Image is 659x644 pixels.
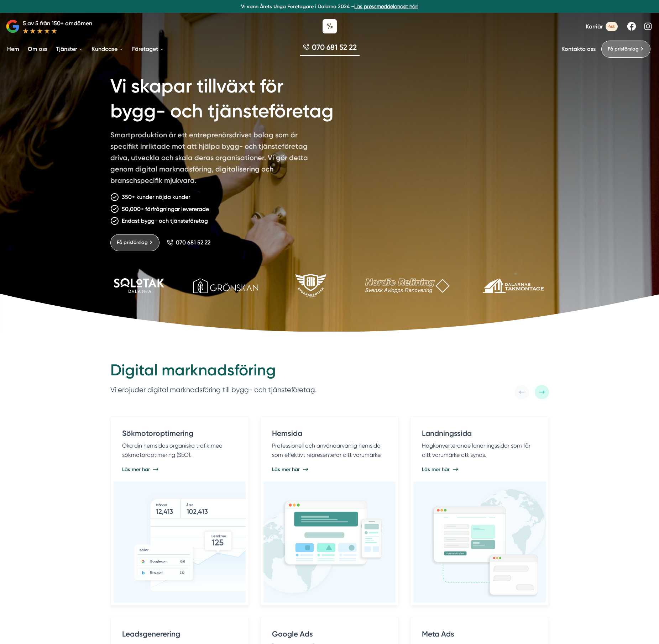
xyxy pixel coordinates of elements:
[122,216,208,225] p: Endast bygg- och tjänsteföretag
[110,416,249,606] a: Sökmotoroptimering Öka din hemsidas organiska trafik med sökmotoroptimering (SEO). Läs mer här Sö...
[110,65,359,129] h1: Vi skapar tillväxt för bygg- och tjänsteföretag
[23,19,92,28] p: 5 av 5 från 150+ omdömen
[110,129,315,189] p: Smartproduktion är ett entreprenörsdrivet bolag som är specifikt inriktade mot att hjälpa bygg- o...
[26,40,49,58] a: Om oss
[601,41,650,58] a: Få prisförslag
[272,466,300,473] span: Läs mer här
[122,629,237,642] h4: Leadsgenerering
[586,23,603,30] span: Karriär
[117,239,148,247] span: Få prisförslag
[110,234,159,251] a: Få prisförslag
[122,466,150,473] span: Läs mer här
[122,441,237,459] p: Öka din hemsidas organiska trafik med sökmotoroptimering (SEO).
[260,416,399,606] a: Hemsida Professionell och användarvänlig hemsida som effektivt representerar ditt varumärke. Läs ...
[90,40,125,58] a: Kundcase
[354,4,418,9] a: Läs pressmeddelandet här!
[561,46,596,52] a: Kontakta oss
[608,45,639,53] span: Få prisförslag
[122,192,190,201] p: 350+ kunder nöjda kunder
[3,3,656,10] p: Vi vann Årets Unga Företagare i Dalarna 2024 –
[54,40,84,58] a: Tjänster
[586,22,618,31] a: Karriär 4st
[312,42,357,52] span: 070 681 52 22
[300,42,360,56] a: 070 681 52 22
[422,466,450,473] span: Läs mer här
[131,40,166,58] a: Företaget
[430,485,551,599] img: Landningssida för bygg- och tjänsteföretag.
[167,239,210,246] a: 070 681 52 22
[422,629,537,642] h4: Meta Ads
[272,428,387,441] h4: Hemsida
[176,239,210,246] span: 070 681 52 22
[110,360,317,384] h2: Digital marknadsföring
[606,22,618,31] span: 4st
[422,441,537,459] p: Högkonverterande landningssidor som får ditt varumärke att synas.
[422,428,537,441] h4: Landningssida
[410,416,549,606] a: Landningssida Högkonverterande landningssidor som får ditt varumärke att synas. Läs mer här Landn...
[110,384,317,396] p: Vi erbjuder digital marknadsföring till bygg- och tjänsteföretag.
[248,499,383,599] img: Hemsida för bygg- och tjänsteföretag.
[272,629,387,642] h4: Google Ads
[272,441,387,459] p: Professionell och användarvänlig hemsida som effektivt representerar ditt varumärke.
[122,205,209,213] p: 50,000+ förfrågningar levererade
[134,489,272,595] img: Sökmotoroptimering för bygg- och tjänsteföretag.
[122,428,237,441] h4: Sökmotoroptimering
[6,40,21,58] a: Hem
